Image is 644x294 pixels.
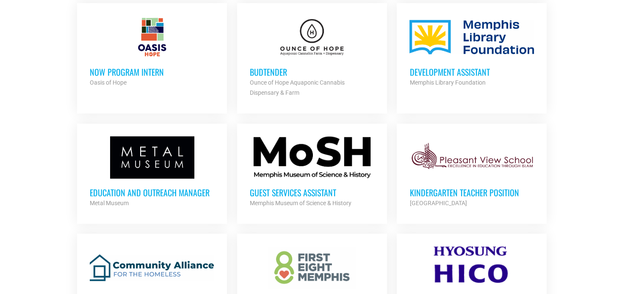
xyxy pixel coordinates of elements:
strong: [GEOGRAPHIC_DATA] [409,200,467,206]
a: Budtender Ounce of Hope Aquaponic Cannabis Dispensary & Farm [237,3,387,110]
h3: Development Assistant [409,66,534,77]
a: NOW Program Intern Oasis of Hope [77,3,227,100]
strong: Metal Museum [90,200,129,206]
h3: Kindergarten Teacher Position [409,187,534,198]
strong: Memphis Library Foundation [409,79,485,86]
a: Guest Services Assistant Memphis Museum of Science & History [237,124,387,221]
strong: Oasis of Hope [90,79,127,86]
strong: Ounce of Hope Aquaponic Cannabis Dispensary & Farm [250,79,345,96]
h3: Budtender [250,66,374,77]
a: Kindergarten Teacher Position [GEOGRAPHIC_DATA] [397,124,547,221]
h3: NOW Program Intern [90,66,214,77]
h3: Education and Outreach Manager [90,187,214,198]
h3: Guest Services Assistant [250,187,374,198]
strong: Memphis Museum of Science & History [250,200,351,206]
a: Education and Outreach Manager Metal Museum [77,124,227,221]
a: Development Assistant Memphis Library Foundation [397,3,547,100]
